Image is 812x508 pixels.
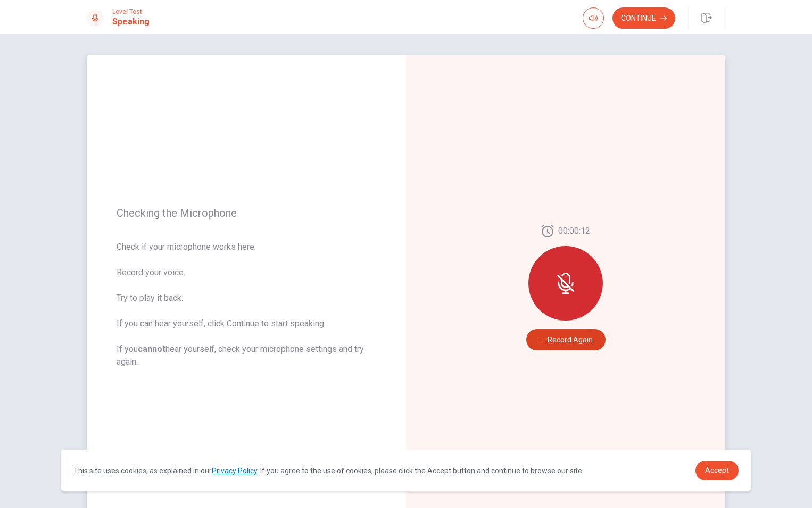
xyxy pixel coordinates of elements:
button: Record Again [526,329,606,350]
u: cannot [138,344,165,354]
h1: Speaking [112,15,150,28]
a: dismiss cookie message [695,461,739,480]
span: Level Test [112,8,150,15]
button: Continue [612,7,675,29]
a: Privacy Policy [212,466,257,475]
span: 00:00:12 [558,225,590,237]
span: This site uses cookies, as explained in our . If you agree to the use of cookies, please click th... [73,466,584,475]
span: Checking the Microphone [117,207,376,219]
span: Check if your microphone works here. Record your voice. Try to play it back. If you can hear your... [117,241,376,368]
span: Accept [705,466,729,474]
div: cookieconsent [61,450,751,491]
